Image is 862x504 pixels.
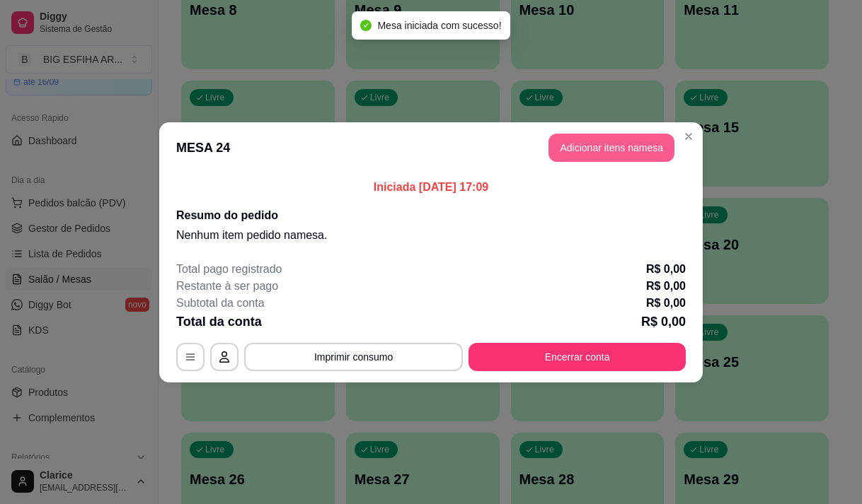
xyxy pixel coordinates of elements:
h2: Resumo do pedido [176,207,686,224]
button: Adicionar itens namesa [548,134,674,162]
p: Subtotal da conta [176,295,265,312]
p: Total pago registrado [176,261,282,278]
p: R$ 0,00 [646,261,686,278]
header: MESA 24 [159,122,703,173]
button: Imprimir consumo [244,343,463,371]
p: Nenhum item pedido na mesa . [176,227,686,244]
p: Restante à ser pago [176,278,278,295]
button: Encerrar conta [469,343,686,371]
p: Iniciada [DATE] 17:09 [176,179,686,196]
button: Close [677,125,700,148]
span: Mesa iniciada com sucesso! [377,20,501,31]
p: R$ 0,00 [641,312,686,332]
p: R$ 0,00 [646,278,686,295]
p: R$ 0,00 [646,295,686,312]
span: check-circle [360,20,372,31]
p: Total da conta [176,312,262,332]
